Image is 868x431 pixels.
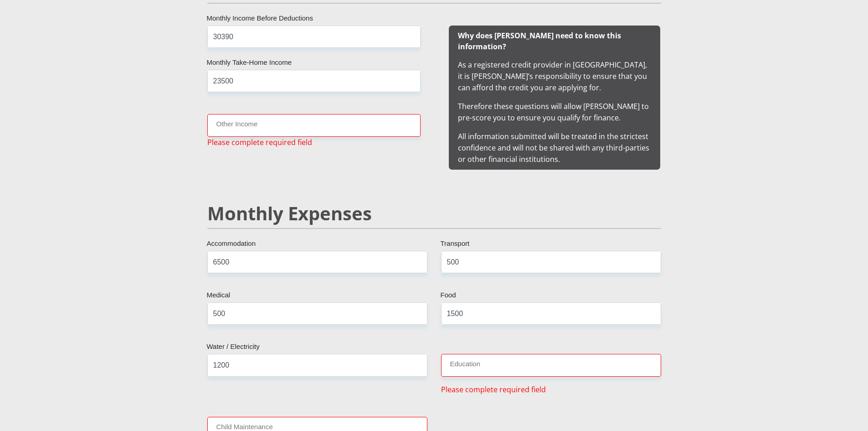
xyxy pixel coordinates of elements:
[441,302,661,325] input: Expenses - Food
[458,31,621,52] b: Why does [PERSON_NAME] need to know this information?
[458,30,651,164] span: As a registered credit provider in [GEOGRAPHIC_DATA], it is [PERSON_NAME]’s responsibility to ens...
[441,354,661,376] input: Expenses - Education
[441,251,661,273] input: Expenses - Transport
[207,302,427,325] input: Expenses - Medical
[207,203,661,224] h2: Monthly Expenses
[207,114,421,136] input: Other Income
[207,251,427,273] input: Expenses - Accommodation
[207,26,421,48] input: Monthly Income Before Deductions
[207,354,427,376] input: Expenses - Water/Electricity
[207,137,312,148] span: Please complete required field
[207,70,421,92] input: Monthly Take Home Income
[441,384,546,395] span: Please complete required field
